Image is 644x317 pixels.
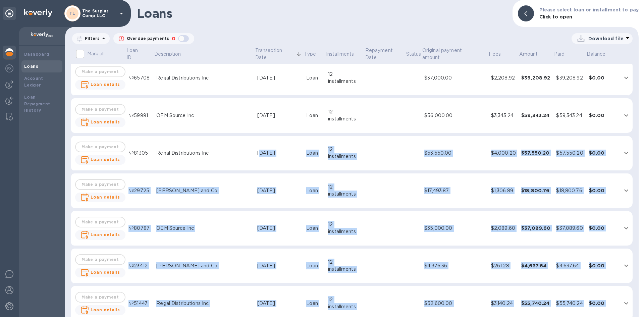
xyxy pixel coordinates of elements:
b: Loan details [91,307,120,312]
p: Paid [554,51,565,58]
p: Status [406,51,421,58]
div: №81305 [128,150,151,157]
button: Loan details [75,305,125,315]
div: Regal Distributions Inc [156,150,252,157]
div: $0.00 [589,300,618,307]
div: [DATE] [257,112,301,119]
div: 12 installments [328,71,362,85]
div: $59,343.24 [556,112,583,119]
span: Installments [326,51,363,58]
button: expand row [621,148,631,158]
button: Loan details [75,155,125,165]
b: Loan details [91,157,120,162]
button: expand row [621,261,631,271]
span: Loan ID [126,47,153,61]
p: The Surplus Comp LLC [82,9,116,18]
div: OEM Source Inc [156,112,252,119]
div: $0.00 [589,225,618,231]
img: Foreign exchange [5,64,13,72]
div: $3,140.24 [491,300,516,307]
span: Amount [519,51,547,58]
b: Click to open [539,14,573,19]
span: Fees [489,51,509,58]
div: $0.00 [589,262,618,269]
p: Description [154,51,181,58]
div: №23412 [128,262,151,269]
p: Amount [519,51,538,58]
div: $4,376.36 [424,262,486,269]
b: Loan details [91,195,120,200]
div: №59991 [128,112,151,119]
div: $0.00 [589,74,618,81]
p: Filters [82,36,100,41]
span: Original payment amount [422,47,488,61]
b: Loan Repayment History [24,95,50,113]
div: Regal Distributions Inc [156,74,252,82]
p: Installments [326,51,354,58]
div: №80787 [128,225,151,232]
div: $52,600.00 [424,300,486,307]
p: Download file [588,35,624,42]
span: Balance [587,51,614,58]
button: Overdue payments0 [113,33,194,44]
div: $1,306.89 [491,187,516,194]
div: [DATE] [257,150,301,157]
button: expand row [621,110,631,120]
button: expand row [621,298,631,308]
button: Loan details [75,80,125,90]
p: Mark all [87,50,105,57]
div: $57,550.20 [521,150,551,156]
div: $55,740.24 [556,300,583,307]
div: $57,550.20 [556,150,583,157]
div: $39,208.92 [521,74,551,81]
div: 12 installments [328,259,362,273]
div: Loan [306,225,323,232]
span: Description [154,51,190,58]
div: [PERSON_NAME] and Co [156,262,252,269]
p: Balance [587,51,605,58]
div: Loan [306,74,323,82]
p: Repayment Date [365,47,405,61]
div: 12 installments [328,146,362,160]
p: Type [304,51,316,58]
button: Loan details [75,193,125,202]
b: Loan details [91,232,120,237]
div: $35,000.00 [424,225,486,232]
div: $4,637.64 [521,262,551,269]
div: №65708 [128,74,151,82]
div: $37,000.00 [424,74,486,82]
div: $55,740.24 [521,300,551,307]
h1: Loans [137,6,507,20]
div: Loan [306,262,323,269]
div: $0.00 [589,150,618,156]
div: №51447 [128,300,151,307]
p: Fees [489,51,501,58]
p: 0 [172,35,175,42]
div: $39,208.92 [556,74,583,82]
div: Loan [306,112,323,119]
div: $18,800.76 [556,187,583,194]
p: Transaction Date [255,47,294,61]
div: $3,343.24 [491,112,516,119]
div: $261.28 [491,262,516,269]
button: expand row [621,186,631,196]
b: Loan details [91,270,120,275]
b: TL [69,11,75,16]
div: $17,493.87 [424,187,486,194]
div: $0.00 [589,187,618,194]
b: Loan details [91,119,120,124]
div: №29725 [128,187,151,194]
div: 12 installments [328,296,362,310]
button: Loan details [75,230,125,240]
div: [DATE] [257,300,301,307]
div: $4,000.20 [491,150,516,157]
p: Original payment amount [422,47,479,61]
div: [DATE] [257,187,301,194]
div: OEM Source Inc [156,225,252,232]
div: Unpin categories [3,7,16,20]
div: $37,089.60 [521,225,551,231]
p: Loan ID [126,47,145,61]
b: Loans [24,64,38,69]
b: Please select loan or installment to pay [539,7,639,12]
